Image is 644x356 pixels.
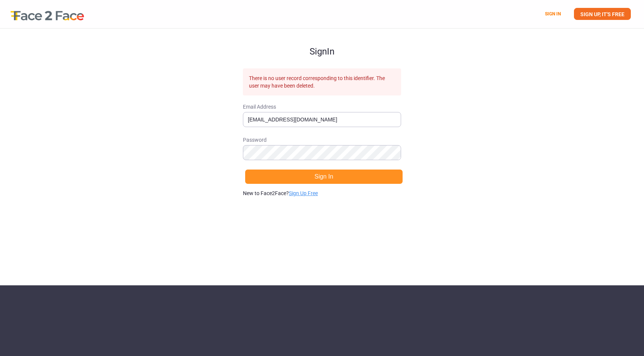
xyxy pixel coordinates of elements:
input: Password [243,145,401,160]
input: Email Address [243,112,401,127]
span: Email Address [243,103,401,111]
a: SIGN IN [545,11,561,17]
button: Sign In [245,169,403,184]
h1: Sign In [243,29,401,56]
a: Sign Up Free [289,190,318,196]
p: New to Face2Face? [243,189,401,197]
span: Password [243,136,401,144]
a: SIGN UP, IT'S FREE [574,8,631,20]
div: There is no user record corresponding to this identifier. The user may have been deleted. [243,68,401,95]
